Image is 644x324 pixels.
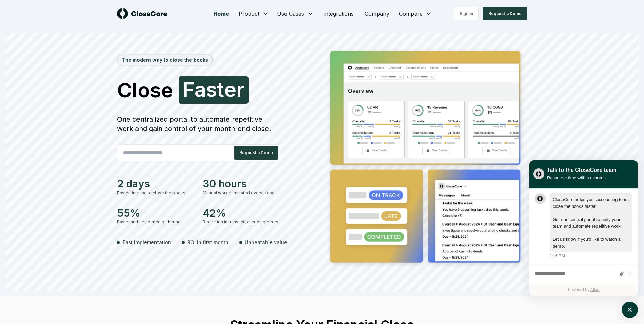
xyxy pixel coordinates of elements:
div: One centralized portal to automate repetitive work and gain control of your month-end close. [117,114,280,133]
div: atlas-message [535,193,632,259]
div: Tuesday, September 30, 1:16 PM [550,193,632,259]
span: Product [239,10,259,18]
div: Faster timeline to close the books [117,190,195,196]
button: Use Cases [273,7,318,20]
div: 30 hours [203,178,280,190]
button: Request a Demo [234,146,278,160]
div: atlas-ticket [529,189,638,296]
button: Attach files by clicking or dropping files here [619,271,624,277]
span: a [195,79,206,100]
div: atlas-composer [535,268,632,280]
div: Response time within minutes [547,174,617,181]
span: e [224,79,236,100]
span: s [206,79,217,100]
div: Manual work eliminated every close [203,190,280,196]
div: Powered by [529,284,638,296]
a: Sign in [454,7,479,20]
button: Product [235,7,273,20]
div: atlas-message-bubble [550,193,632,252]
div: Reduction in transaction coding errors [203,219,280,225]
span: t [217,79,224,100]
span: F [183,79,195,100]
div: 1:16 PM [550,253,565,259]
span: Compare [399,10,423,18]
a: Integrations [318,7,359,20]
img: Jumbotron [325,46,527,270]
span: ROI in first month [187,239,228,246]
img: yblje5SQxOoZuw2TcITt_icon.png [533,168,544,179]
span: Use Cases [277,10,304,18]
a: Home [208,7,235,20]
div: atlas-message-text [553,196,629,249]
span: Close [117,80,173,100]
span: Unbeatable value [245,239,287,246]
button: atlas-launcher [622,302,638,318]
a: Atlas [590,287,600,292]
div: Talk to the CloseCore team [547,166,617,174]
div: 2 days [117,178,195,190]
div: 55% [117,207,195,219]
button: Compare [395,7,436,20]
div: 42% [203,207,280,219]
a: Company [359,7,395,20]
div: atlas-window [529,160,638,296]
span: Fast implementation [123,239,171,246]
div: atlas-message-author-avatar [535,193,546,204]
button: Request a Demo [483,7,527,20]
span: r [236,79,244,100]
div: The modern way to close the books [118,55,212,65]
div: Faster audit evidence gathering [117,219,195,225]
img: logo [117,8,167,19]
